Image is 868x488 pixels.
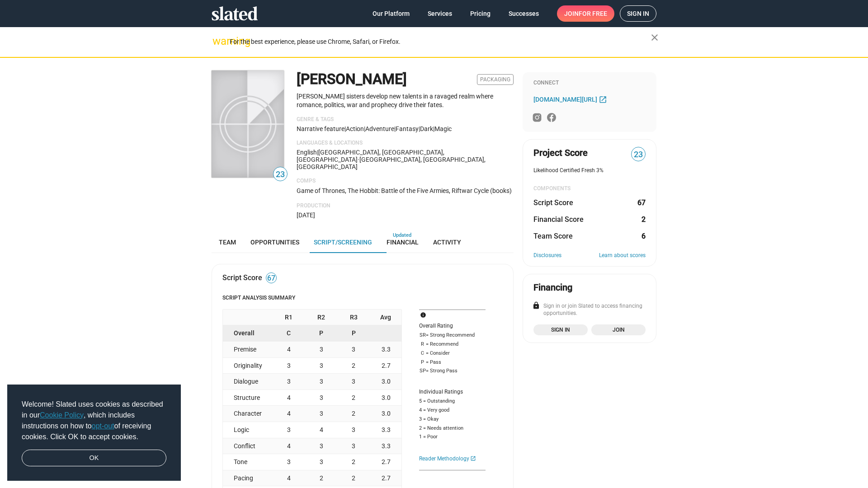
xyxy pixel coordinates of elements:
[273,390,305,406] div: 4
[222,273,262,282] div: Script Score
[305,342,338,357] div: 3
[22,399,166,442] span: Welcome! Slated uses cookies as described in our , which includes instructions on how to of recei...
[7,385,181,481] div: cookieconsent
[305,470,338,486] div: 2
[273,310,305,325] div: R1
[419,398,486,405] div: 5 = Outstanding
[419,368,486,375] div: = Strong Pass
[370,310,401,325] div: Avg
[557,5,614,22] a: Joinfor free
[501,5,546,22] a: Successes
[533,167,646,174] div: Likelihood Certified Fresh 3%
[373,5,410,22] span: Our Platform
[533,282,572,294] div: Financing
[223,470,273,486] div: Pacing
[297,125,344,132] span: Narrative feature
[223,406,273,422] div: Character
[219,239,236,246] span: Team
[419,323,486,330] div: Overall Rating
[579,5,607,22] span: for free
[370,374,401,389] div: 3.0
[297,156,486,170] span: [GEOGRAPHIC_DATA], [GEOGRAPHIC_DATA], [GEOGRAPHIC_DATA]
[419,359,426,366] span: P
[337,470,370,486] div: 2
[243,231,307,253] a: Opportunities
[305,374,338,389] div: 3
[317,149,318,156] span: |
[533,198,573,207] dt: Script Score
[477,74,514,85] span: Packaging
[337,406,370,422] div: 2
[305,310,338,325] div: R2
[223,374,273,389] div: Dialogue
[223,422,273,438] div: Logic
[370,422,401,438] div: 3.3
[92,422,114,430] a: opt-out
[533,185,646,192] div: COMPONENTS
[533,80,646,87] div: Connect
[533,96,597,103] span: [DOMAIN_NAME][URL]
[627,6,649,21] span: Sign in
[463,5,498,22] a: Pricing
[420,311,431,322] mat-icon: info
[273,374,305,389] div: 3
[620,5,656,22] a: Sign in
[297,178,514,185] p: Comps
[419,350,486,357] div: = Consider
[365,5,417,22] a: Our Platform
[305,406,338,422] div: 3
[297,187,514,195] p: Game of Thrones, The Hobbit: Battle of the Five Armies, Riftwar Cycle (books)
[297,149,444,163] span: [GEOGRAPHIC_DATA], [GEOGRAPHIC_DATA], [GEOGRAPHIC_DATA]
[470,455,476,462] mat-icon: launch
[337,342,370,357] div: 3
[419,350,426,357] span: C
[419,359,486,366] div: = Pass
[564,5,607,22] span: Join
[346,125,364,132] span: Action
[599,252,646,259] a: Learn about scores
[434,125,452,132] span: magic
[637,231,646,241] dd: 6
[337,358,370,374] div: 2
[470,5,491,22] span: Pricing
[419,389,486,396] div: Individual Ratings
[22,450,166,467] a: dismiss cookie message
[370,342,401,357] div: 3.3
[433,125,434,132] span: |
[632,149,645,161] span: 23
[428,5,452,22] span: Services
[223,390,273,406] div: Structure
[337,374,370,389] div: 3
[314,239,372,246] span: Script/Screening
[370,438,401,454] div: 3.3
[222,295,503,302] h4: Script Analysis Summary
[250,239,299,246] span: Opportunities
[273,342,305,357] div: 4
[230,36,651,48] div: For the best experience, please use Chrome, Safari, or Firefox.
[297,211,315,219] span: [DATE]
[297,92,514,109] p: [PERSON_NAME] sisters develop new talents in a ravaged realm where romance, politics, war and pro...
[370,470,401,486] div: 2.7
[273,325,305,341] div: C
[426,231,468,253] a: Activity
[273,406,305,422] div: 4
[637,198,646,207] dd: 67
[297,149,317,156] span: English
[305,438,338,454] div: 3
[533,324,588,335] a: Sign in
[212,231,243,253] a: Team
[223,325,273,341] div: Overall
[274,169,287,181] span: 23
[223,342,273,357] div: Premise
[396,125,419,132] span: Fantasy
[419,416,486,423] div: 3 = Okay
[305,358,338,374] div: 3
[387,239,419,246] span: Financial
[533,303,646,317] div: Sign in or join Slated to access financing opportunities.
[597,325,640,334] span: Join
[637,215,646,224] dd: 2
[337,422,370,438] div: 3
[379,231,426,253] a: Financial
[223,358,273,374] div: Originality
[420,5,459,22] a: Services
